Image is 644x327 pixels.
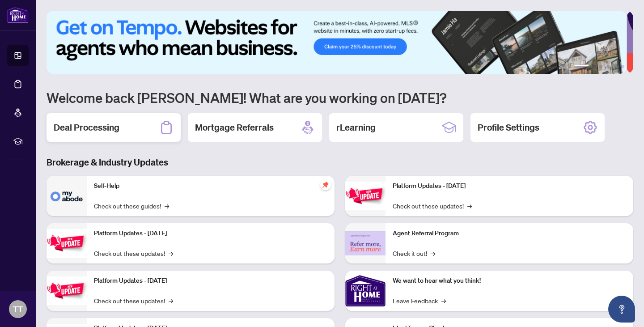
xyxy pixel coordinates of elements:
a: Check out these updates!→ [393,201,472,211]
h2: rLearning [336,121,376,134]
h1: Welcome back [PERSON_NAME]! What are you working on [DATE]? [47,89,633,106]
span: → [431,248,435,258]
span: → [165,201,169,211]
span: → [441,296,446,306]
p: We want to hear what you think! [393,276,626,286]
img: Platform Updates - July 21, 2025 [47,276,87,305]
button: 3 [599,65,603,68]
a: Check out these updates!→ [94,248,173,258]
img: Slide 0 [47,11,627,74]
img: We want to hear what you think! [345,271,386,311]
p: Platform Updates - [DATE] [94,229,327,238]
a: Leave Feedback→ [393,296,446,306]
button: 4 [606,65,610,68]
p: Platform Updates - [DATE] [94,276,327,286]
button: 6 [621,65,624,68]
img: logo [7,7,29,23]
p: Agent Referral Program [393,229,626,238]
a: Check it out!→ [393,248,435,258]
span: pushpin [320,179,331,190]
p: Platform Updates - [DATE] [393,181,626,191]
span: → [169,296,173,306]
h2: Deal Processing [54,121,119,134]
button: 1 [574,65,589,68]
span: TT [13,303,23,315]
h3: Brokerage & Industry Updates [47,156,633,169]
h2: Profile Settings [478,121,539,134]
h2: Mortgage Referrals [195,121,274,134]
span: → [169,248,173,258]
button: 5 [614,65,617,68]
a: Check out these guides!→ [94,201,169,211]
img: Self-Help [47,176,87,216]
button: 2 [592,65,596,68]
p: Self-Help [94,181,327,191]
img: Agent Referral Program [345,231,386,256]
span: → [467,201,472,211]
img: Platform Updates - September 16, 2025 [47,229,87,257]
button: Open asap [608,296,635,323]
img: Platform Updates - June 23, 2025 [345,182,386,210]
a: Check out these updates!→ [94,296,173,306]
